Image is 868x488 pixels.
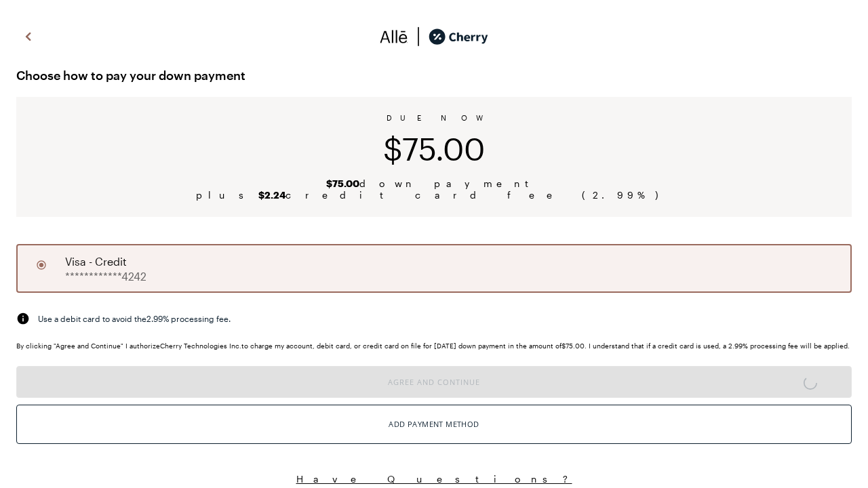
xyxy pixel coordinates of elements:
[380,26,408,47] img: svg%3e
[383,130,485,167] span: $75.00
[16,472,852,485] button: Have Questions?
[429,26,488,47] img: cherry_black_logo-DrOE_MJI.svg
[326,178,359,189] b: $75.00
[20,26,37,47] img: svg%3e
[16,405,852,444] button: Add Payment Method
[16,64,852,86] span: Choose how to pay your down payment
[16,366,852,398] button: Agree and Continue
[326,178,542,189] span: down payment
[258,189,285,201] b: $2.24
[65,253,127,270] span: visa - credit
[16,312,30,325] img: svg%3e
[408,26,429,47] img: svg%3e
[196,189,672,201] span: plus credit card fee ( 2.99 %)
[38,312,231,325] span: Use a debit card to avoid the 2.99 % processing fee.
[16,342,852,350] div: By clicking "Agree and Continue" I authorize Cherry Technologies Inc. to charge my account, debit...
[387,113,482,122] span: DUE NOW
